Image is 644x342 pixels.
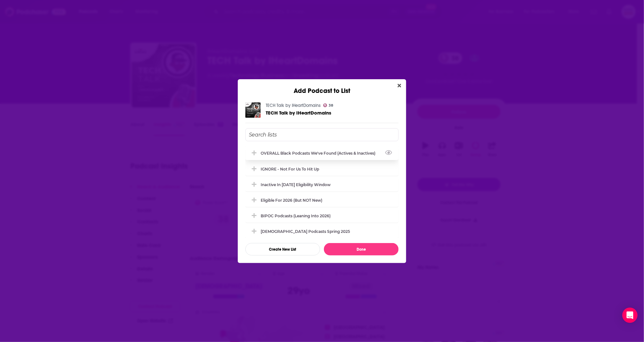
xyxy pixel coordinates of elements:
[245,128,399,255] div: Add Podcast To List
[261,151,379,156] div: OVERALL Black podcasts we've found (actives & inactives)
[261,182,331,187] div: Inactive in [DATE] eligibility window
[266,110,331,116] span: TECH Talk by IHeartDomains
[375,154,379,155] button: View Link
[261,213,331,218] div: BIPOC podcasts (leaning into 2026)
[245,224,399,238] div: lgbtq+ podcasts spring 2025
[245,178,399,192] div: Inactive in 2026 eligibility window
[266,110,331,115] a: TECH Talk by IHeartDomains
[395,82,404,90] button: Close
[261,198,322,203] div: Eligible for 2026 (but NOT new)
[245,128,399,141] input: Search lists
[245,209,399,223] div: BIPOC podcasts (leaning into 2026)
[329,104,333,107] span: 38
[261,167,319,171] div: IGNORE - not for us to hit up
[245,243,320,255] button: Create New List
[323,103,333,107] a: 38
[245,193,399,207] div: Eligible for 2026 (but NOT new)
[266,103,321,108] a: TECH Talk by IHeartDomains
[324,243,399,255] button: Done
[622,308,638,323] div: Open Intercom Messenger
[261,229,350,234] div: [DEMOGRAPHIC_DATA] podcasts spring 2025
[245,102,261,118] img: TECH Talk by IHeartDomains
[245,146,399,160] div: OVERALL Black podcasts we've found (actives & inactives)
[238,79,406,95] div: Add Podcast to List
[245,162,399,176] div: IGNORE - not for us to hit up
